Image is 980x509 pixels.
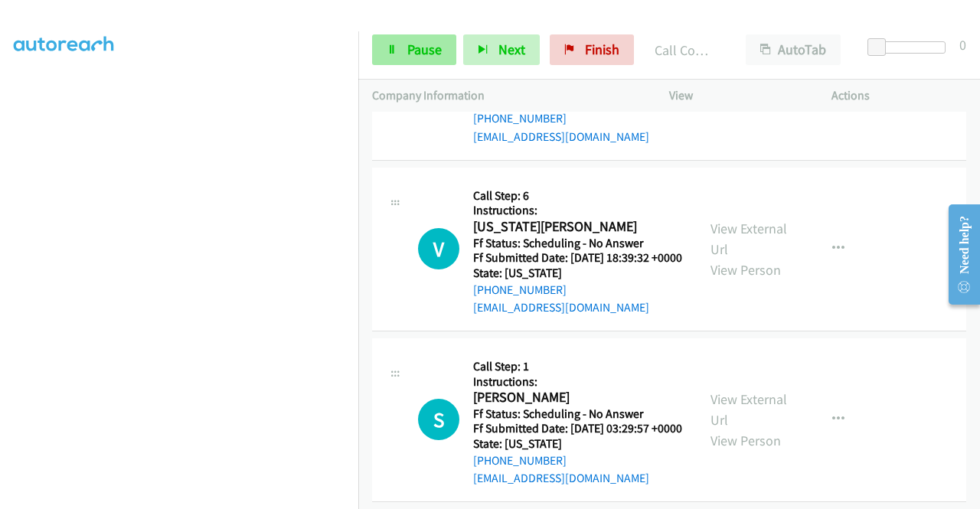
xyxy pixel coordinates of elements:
a: View Person [710,261,781,279]
p: Actions [831,86,966,105]
p: Call Completed [655,40,718,60]
div: The call is yet to be attempted [418,228,459,269]
a: [PHONE_NUMBER] [473,453,567,468]
h5: Instructions: [473,203,682,218]
a: [PHONE_NUMBER] [473,111,567,126]
a: [EMAIL_ADDRESS][DOMAIN_NAME] [473,129,649,144]
p: View [669,86,804,105]
a: [EMAIL_ADDRESS][DOMAIN_NAME] [473,471,649,485]
iframe: Resource Center [936,194,980,315]
h5: Ff Submitted Date: [DATE] 18:39:32 +0000 [473,250,682,266]
h5: Ff Status: Scheduling - No Answer [473,236,682,251]
span: Next [498,41,525,58]
h2: [US_STATE][PERSON_NAME] [473,218,682,236]
div: 0 [959,34,966,55]
h5: Ff Status: Scheduling - No Answer [473,406,682,422]
button: Next [463,34,540,65]
h5: Call Step: 6 [473,188,682,204]
span: Pause [407,41,442,58]
a: Pause [372,34,456,65]
h2: [PERSON_NAME] [473,389,682,406]
a: [PHONE_NUMBER] [473,282,567,297]
h5: Ff Submitted Date: [DATE] 03:29:57 +0000 [473,421,682,436]
span: Finish [585,41,619,58]
h5: State: [US_STATE] [473,436,682,452]
button: AutoTab [746,34,841,65]
p: Company Information [372,86,642,105]
a: Finish [550,34,634,65]
div: The call is yet to be attempted [418,399,459,440]
a: View External Url [710,220,787,258]
h5: Instructions: [473,374,682,390]
h1: S [418,399,459,440]
h5: Call Step: 1 [473,359,682,374]
h1: V [418,228,459,269]
a: View External Url [710,390,787,429]
a: View Person [710,432,781,449]
a: [EMAIL_ADDRESS][DOMAIN_NAME] [473,300,649,315]
h5: State: [US_STATE] [473,266,682,281]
